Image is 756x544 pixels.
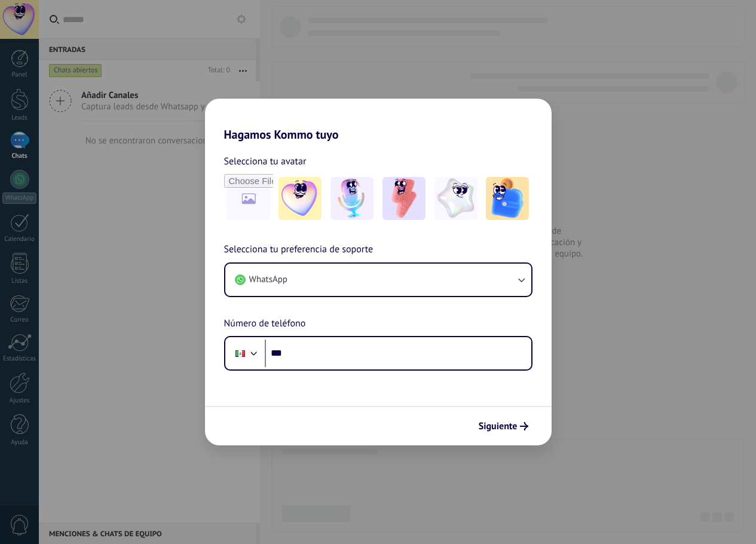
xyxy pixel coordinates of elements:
[330,177,374,220] img: -2.jpeg
[224,154,307,169] span: Selecciona tu avatar
[225,264,531,296] button: WhatsApp
[486,177,529,220] img: -5.jpeg
[382,177,426,220] img: -3.jpeg
[473,416,534,436] button: Siguiente
[224,316,306,332] span: Número de teléfono
[229,341,252,366] div: Mexico: + 52
[479,422,518,430] span: Siguiente
[434,177,478,220] img: -4.jpeg
[278,177,322,220] img: -1.jpeg
[205,99,552,142] h2: Hagamos Kommo tuyo
[224,242,374,258] span: Selecciona tu preferencia de soporte
[249,274,287,286] span: WhatsApp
